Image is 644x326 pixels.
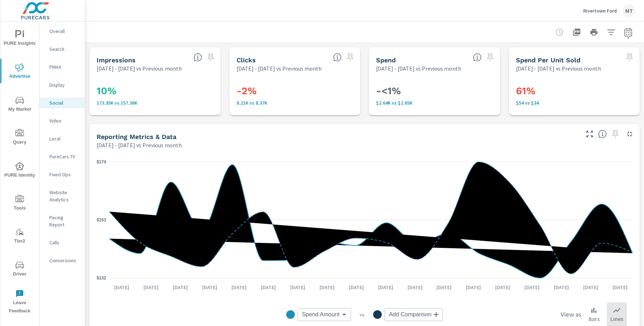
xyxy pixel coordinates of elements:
[236,56,256,64] h5: Clicks
[376,56,396,64] h5: Spend
[39,97,85,108] div: Social
[3,96,37,114] span: My Market
[226,284,252,291] p: [DATE]
[3,289,37,315] span: Leave Feedback
[138,284,164,291] p: [DATE]
[402,284,428,291] p: [DATE]
[461,284,486,291] p: [DATE]
[39,26,85,37] div: Overall
[197,284,222,291] p: [DATE]
[621,25,635,39] button: Select Date Range
[344,284,369,291] p: [DATE]
[49,153,79,160] p: PureCars TV
[624,52,635,63] span: Select a preset date range to save this widget
[49,81,79,88] p: Display
[3,261,37,278] span: Driver
[516,64,601,73] p: [DATE] - [DATE] vs Previous month
[610,128,621,140] span: Select a preset date range to save this widget
[3,129,37,147] span: Query
[610,315,623,323] p: Lines
[589,315,600,323] p: Bars
[49,28,79,35] p: Overall
[236,85,353,97] h3: -2%
[49,135,79,142] p: Local
[623,4,635,17] div: MT
[561,311,581,318] h6: View as
[39,212,85,230] div: Pacing Report
[39,187,85,205] div: Website Analytics
[49,257,79,264] p: Conversions
[97,141,182,149] p: [DATE] - [DATE] vs Previous month
[583,8,617,14] p: Rivertown Ford
[314,284,340,291] p: [DATE]
[570,25,584,39] button: "Export Report to PDF"
[431,284,457,291] p: [DATE]
[302,311,340,318] span: Spend Amount
[0,21,39,318] div: nav menu
[351,311,373,318] p: vs
[49,239,79,246] p: Calls
[49,189,79,203] p: Website Analytics
[97,85,214,97] h3: 10%
[97,100,214,106] p: 173,345 vs 157,358
[516,56,580,64] h5: Spend Per Unit Sold
[39,80,85,90] div: Display
[97,159,106,164] text: $174
[584,128,595,140] button: Make Fullscreen
[624,128,635,140] button: Minimize Widget
[598,130,607,138] span: Understand Social data over time and see how metrics compare to each other.
[39,255,85,266] div: Conversions
[97,64,182,73] p: [DATE] - [DATE] vs Previous month
[97,217,106,222] text: $153
[236,64,322,73] p: [DATE] - [DATE] vs Previous month
[385,308,443,321] div: Add Comparison
[376,64,461,73] p: [DATE] - [DATE] vs Previous month
[345,52,356,63] span: Select a preset date range to save this widget
[39,62,85,72] div: PMAX
[389,311,431,318] span: Add Comparison
[473,53,482,62] span: The amount of money spent on advertising during the period.
[39,44,85,54] div: Search
[376,100,493,106] p: $2,641 vs $2,652
[97,56,136,64] h5: Impressions
[490,284,515,291] p: [DATE]
[484,52,496,63] span: Select a preset date range to save this widget
[39,237,85,248] div: Calls
[39,133,85,144] div: Local
[49,99,79,106] p: Social
[236,100,353,106] p: 8.21K vs 8.37K
[3,195,37,212] span: Tools
[256,284,281,291] p: [DATE]
[376,85,493,97] h3: -<1%
[549,284,574,291] p: [DATE]
[49,45,79,53] p: Search
[39,115,85,126] div: Video
[604,25,618,39] button: Apply Filters
[97,133,176,140] h5: Reporting Metrics & Data
[298,308,351,321] div: Spend Amount
[39,151,85,162] div: PureCars TV
[3,30,37,48] span: PURE Insights
[97,275,106,281] text: $132
[49,214,79,228] p: Pacing Report
[516,100,633,106] p: $54 vs $34
[519,284,545,291] p: [DATE]
[168,284,193,291] p: [DATE]
[49,171,79,178] p: Fixed Ops
[49,63,79,71] p: PMAX
[3,162,37,179] span: PURE Identity
[373,284,398,291] p: [DATE]
[578,284,603,291] p: [DATE]
[3,228,37,245] span: Tier2
[608,284,633,291] p: [DATE]
[333,53,342,62] span: The number of times an ad was clicked by a consumer.
[49,117,79,124] p: Video
[285,284,310,291] p: [DATE]
[516,85,633,97] h3: 61%
[587,25,601,39] button: Print Report
[3,63,37,81] span: Advertise
[39,169,85,180] div: Fixed Ops
[109,284,134,291] p: [DATE]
